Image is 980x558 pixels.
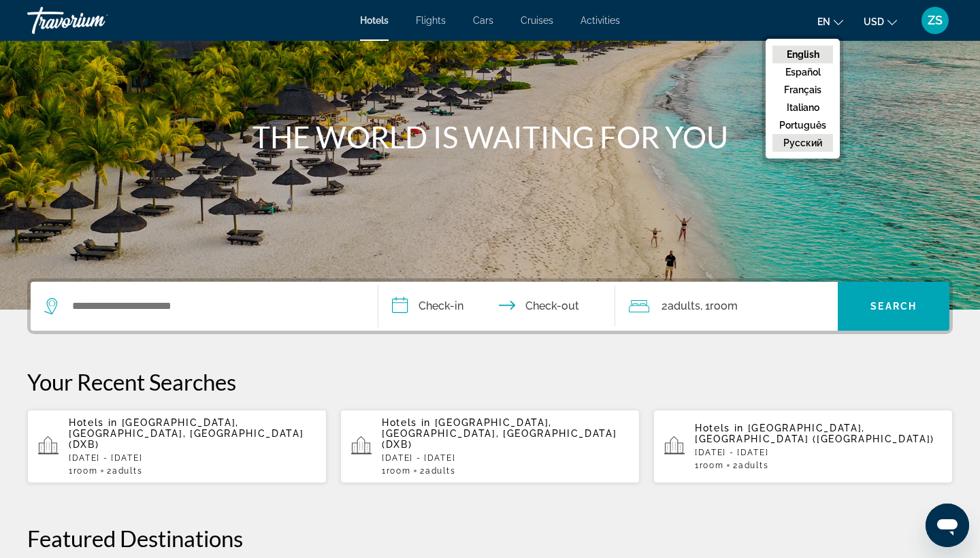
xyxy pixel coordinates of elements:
button: Check in and out dates [378,282,615,331]
span: Adults [112,466,142,476]
button: Português [772,116,833,134]
span: ZS [928,14,943,27]
span: [GEOGRAPHIC_DATA], [GEOGRAPHIC_DATA], [GEOGRAPHIC_DATA] (DXB) [69,417,304,450]
span: 2 [420,466,455,476]
button: English [772,46,833,63]
span: 2 [107,466,142,476]
span: 1 [382,466,410,476]
button: Français [772,81,833,99]
p: [DATE] - [DATE] [69,453,316,463]
iframe: Кнопка запуска окна обмена сообщениями [926,504,969,547]
a: Travorium [27,3,163,38]
span: Hotels in [69,417,118,428]
span: Room [387,466,411,476]
span: , 1 [700,297,738,316]
button: русский [772,134,833,152]
a: Activities [581,15,620,26]
span: 1 [69,466,97,476]
span: [GEOGRAPHIC_DATA], [GEOGRAPHIC_DATA], [GEOGRAPHIC_DATA] (DXB) [382,417,617,450]
span: Hotels in [382,417,431,428]
span: en [817,16,830,27]
span: Adults [425,466,455,476]
h2: Featured Destinations [27,525,953,552]
a: Hotels [360,15,389,26]
button: Italiano [772,99,833,116]
p: [DATE] - [DATE] [382,453,629,463]
p: [DATE] - [DATE] [695,448,942,457]
button: Travelers: 2 adults, 0 children [615,282,838,331]
span: [GEOGRAPHIC_DATA], [GEOGRAPHIC_DATA] ([GEOGRAPHIC_DATA]) [695,423,934,444]
p: Your Recent Searches [27,368,953,395]
a: Cruises [521,15,553,26]
span: Room [73,466,98,476]
span: 2 [733,461,768,470]
button: Change currency [864,12,897,31]
button: Hotels in [GEOGRAPHIC_DATA], [GEOGRAPHIC_DATA], [GEOGRAPHIC_DATA] (DXB)[DATE] - [DATE]1Room2Adults [340,409,640,484]
button: User Menu [917,6,953,35]
span: Adults [738,461,768,470]
button: Change language [817,12,843,31]
span: Room [710,299,738,312]
span: Adults [668,299,700,312]
div: Search widget [31,282,949,331]
span: Hotels in [695,423,744,433]
button: Search [838,282,949,331]
a: Flights [416,15,446,26]
h1: THE WORLD IS WAITING FOR YOU [235,119,745,154]
span: 1 [695,461,723,470]
span: 2 [661,297,700,316]
a: Cars [473,15,493,26]
button: Español [772,63,833,81]
button: Hotels in [GEOGRAPHIC_DATA], [GEOGRAPHIC_DATA], [GEOGRAPHIC_DATA] (DXB)[DATE] - [DATE]1Room2Adults [27,409,327,484]
span: Room [700,461,724,470]
span: Search [870,301,917,312]
span: USD [864,16,884,27]
button: Hotels in [GEOGRAPHIC_DATA], [GEOGRAPHIC_DATA] ([GEOGRAPHIC_DATA])[DATE] - [DATE]1Room2Adults [653,409,953,484]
